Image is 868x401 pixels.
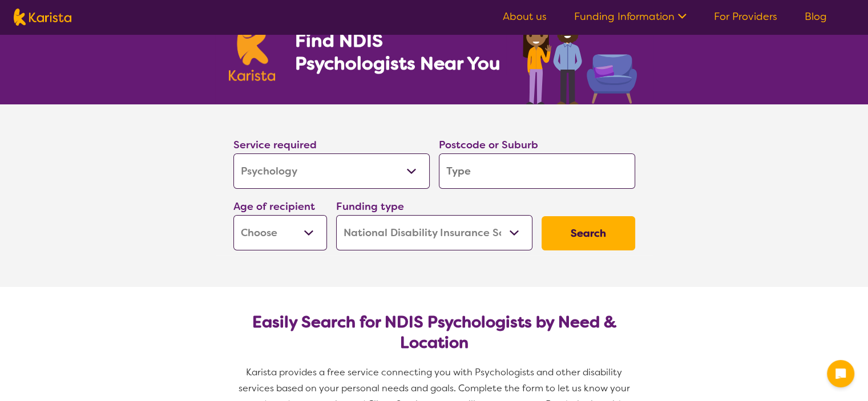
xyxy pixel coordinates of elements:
a: Blog [805,10,827,23]
label: Service required [233,138,317,152]
label: Funding type [336,200,404,213]
label: Age of recipient [233,200,315,213]
img: Karista logo [14,9,71,26]
h2: Easily Search for NDIS Psychologists by Need & Location [243,312,626,353]
input: Type [439,153,635,189]
h1: Find NDIS Psychologists Near You [294,29,506,75]
a: Funding Information [574,10,687,23]
img: psychology [519,5,640,104]
img: Karista logo [229,19,276,81]
a: About us [503,10,547,23]
a: For Providers [714,10,777,23]
label: Postcode or Suburb [439,138,538,152]
button: Search [542,216,635,250]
